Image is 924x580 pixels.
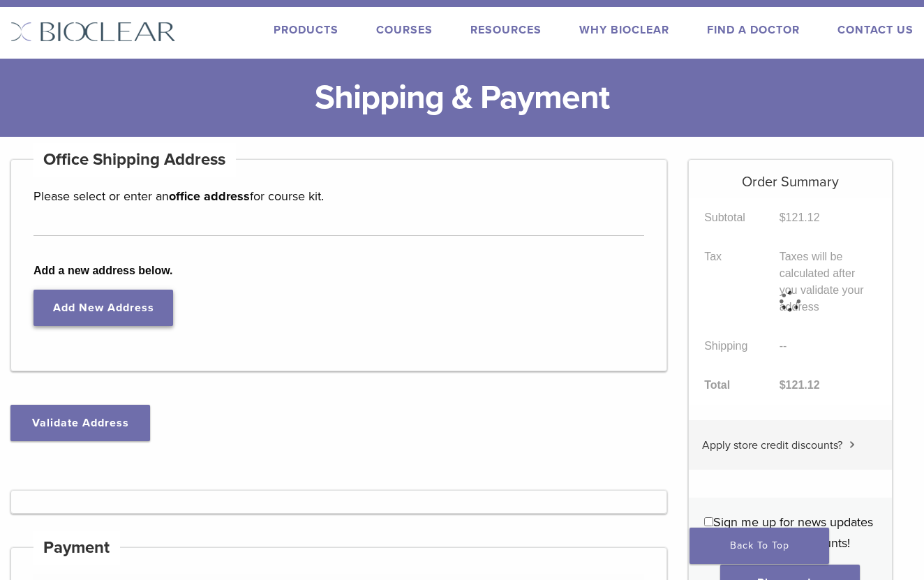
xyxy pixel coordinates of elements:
h5: Order Summary [689,160,893,191]
a: Resources [470,23,542,37]
input: Sign me up for news updates and product discounts! [704,517,713,526]
h4: Office Shipping Address [33,143,236,177]
strong: office address [169,188,250,204]
a: Find A Doctor [707,23,800,37]
button: Validate Address [10,405,150,441]
a: Add New Address [33,290,173,326]
a: Back To Top [690,528,829,564]
a: Why Bioclear [579,23,669,37]
span: Apply store credit discounts? [702,438,842,452]
a: Products [274,23,338,37]
img: caret.svg [849,441,855,448]
a: Courses [376,23,433,37]
p: Please select or enter an for course kit. [33,186,644,207]
span: Sign me up for news updates and product discounts! [713,514,873,551]
h4: Payment [33,531,120,565]
img: Bioclear [10,22,176,42]
a: Contact Us [837,23,914,37]
b: Add a new address below. [33,262,644,279]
